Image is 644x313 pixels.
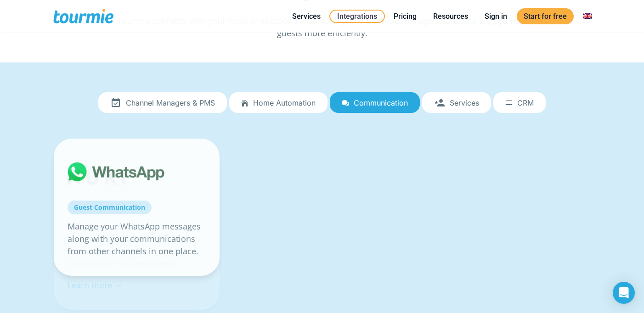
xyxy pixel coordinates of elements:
span: Channel Managers & PMS [126,99,215,107]
a: Sign in [478,11,514,22]
span: Tourmie connects with your hotel or vacation rental software to help you manage, assist and engag... [117,15,527,39]
span: Home automation [253,99,316,107]
a: Start for free [517,8,574,24]
a: Integrations [329,10,385,23]
p: Manage your WhatsApp messages along with your communications from other channels in one place. [68,220,206,257]
a: Pricing [387,11,424,22]
a: Switch to [576,11,599,22]
a: Services [285,11,328,22]
span: CRM [517,99,534,107]
a: Resources [426,11,475,22]
span: Communication [354,99,408,107]
a: Guest Communication [68,201,152,214]
div: Open Intercom Messenger [613,282,635,304]
span: Services [450,99,479,107]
